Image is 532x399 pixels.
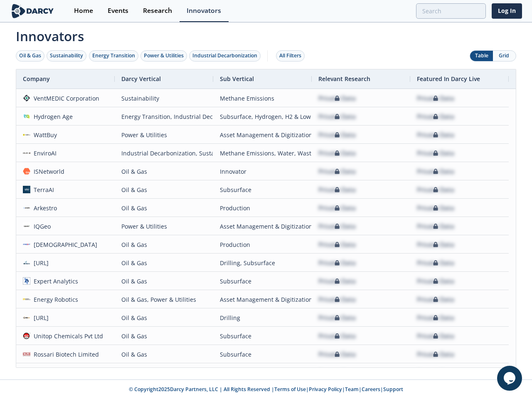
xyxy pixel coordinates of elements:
[318,291,356,308] div: Private Data
[12,386,520,393] p: © Copyright 2025 Darcy Partners, LLC | All Rights Reserved | | | | |
[417,75,480,83] span: Featured In Darcy Live
[144,52,184,59] div: Power & Utilities
[417,345,454,363] div: Private Data
[417,108,454,126] div: Private Data
[318,144,356,162] div: Private Data
[121,327,207,345] div: Oil & Gas
[121,217,207,235] div: Power & Utilities
[23,167,30,175] img: 374c1fb3-f4bb-4996-b874-16c00a6dbfaa
[417,126,454,144] div: Private Data
[30,272,79,290] div: Expert Analytics
[318,108,356,126] div: Private Data
[318,163,356,180] div: Private Data
[121,236,207,254] div: Oil & Gas
[318,199,356,217] div: Private Data
[417,272,454,290] div: Private Data
[16,50,44,62] button: Oil & Gas
[30,199,57,217] div: Arkestro
[318,217,356,235] div: Private Data
[23,131,30,138] img: 1651497031345-wattbuy-og.png
[417,291,454,308] div: Private Data
[30,236,98,254] div: [DEMOGRAPHIC_DATA]
[121,89,207,107] div: Sustainability
[23,222,30,230] img: iqgeo.com.png
[220,108,305,126] div: Subsurface, Hydrogen, H2 & Low Carbon Fuels
[220,291,305,308] div: Asset Management & Digitization
[492,3,522,19] a: Log In
[318,345,356,363] div: Private Data
[220,89,305,107] div: Methane Emissions
[121,364,207,382] div: Energy Transition
[108,7,128,14] div: Events
[121,144,207,162] div: Industrial Decarbonization, Sustainability
[318,236,356,254] div: Private Data
[121,181,207,199] div: Oil & Gas
[417,309,454,327] div: Private Data
[143,7,172,14] div: Research
[140,50,187,62] button: Power & Utilities
[74,7,93,14] div: Home
[345,386,359,393] a: Team
[220,272,305,290] div: Subsurface
[23,75,50,83] span: Company
[30,309,49,327] div: [URL]
[121,291,207,308] div: Oil & Gas, Power & Utilities
[220,163,305,180] div: Innovator
[383,386,403,393] a: Support
[279,52,301,59] div: All Filters
[23,186,30,193] img: a0df43f8-31b4-4ea9-a991-6b2b5c33d24c
[274,386,306,393] a: Terms of Use
[30,254,49,272] div: [URL]
[19,52,41,59] div: Oil & Gas
[187,7,221,14] div: Innovators
[497,366,524,391] iframe: chat widget
[47,50,86,62] button: Sustainability
[318,89,356,107] div: Private Data
[220,217,305,235] div: Asset Management & Digitization
[121,345,207,363] div: Oil & Gas
[23,332,30,340] img: 4b1e1fd7-072f-48ae-992d-064af1ed5f1f
[23,113,30,120] img: ec468b57-2de6-4f92-a247-94dc452257e2
[220,126,305,144] div: Asset Management & Digitization
[121,199,207,217] div: Oil & Gas
[89,50,138,62] button: Energy Transition
[189,50,261,62] button: Industrial Decarbonization
[30,364,198,382] div: LibertyStream Infrastructure Partners (former Volt Lithium)
[318,75,370,83] span: Relevant Research
[23,314,30,321] img: 7cc635d6-6a35-42ec-89ee-ecf6ed8a16d9
[23,296,30,303] img: d7de9a7f-56bb-4078-a681-4fbb194b1cab
[220,254,305,272] div: Drilling, Subsurface
[192,52,257,59] div: Industrial Decarbonization
[220,144,305,162] div: Methane Emissions, Water, Waste, Spills, Flaring, CCUS
[318,272,356,290] div: Private Data
[318,309,356,327] div: Private Data
[92,52,135,59] div: Energy Transition
[362,386,380,393] a: Careers
[121,272,207,290] div: Oil & Gas
[220,327,305,345] div: Subsurface
[30,217,51,235] div: IQGeo
[30,89,100,107] div: VentMEDIC Corporation
[417,181,454,199] div: Private Data
[30,126,57,144] div: WattBuy
[220,236,305,254] div: Production
[220,364,305,382] div: Critical Minerals
[417,327,454,345] div: Private Data
[121,108,207,126] div: Energy Transition, Industrial Decarbonization, Oil & Gas
[121,75,161,83] span: Darcy Vertical
[23,259,30,266] img: origen.ai.png
[318,364,356,382] div: Private Data
[30,163,65,180] div: ISNetworld
[417,217,454,235] div: Private Data
[220,345,305,363] div: Subsurface
[417,364,454,382] div: Private Data
[417,236,454,254] div: Private Data
[23,241,30,248] img: c29c0c01-625a-4755-b658-fa74ed2a6ef3
[30,327,103,345] div: Unitop Chemicals Pvt Ltd
[10,4,55,18] img: logo-wide.svg
[417,254,454,272] div: Private Data
[417,89,454,107] div: Private Data
[30,108,73,126] div: Hydrogen Age
[30,291,79,308] div: Energy Robotics
[493,51,516,61] button: Grid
